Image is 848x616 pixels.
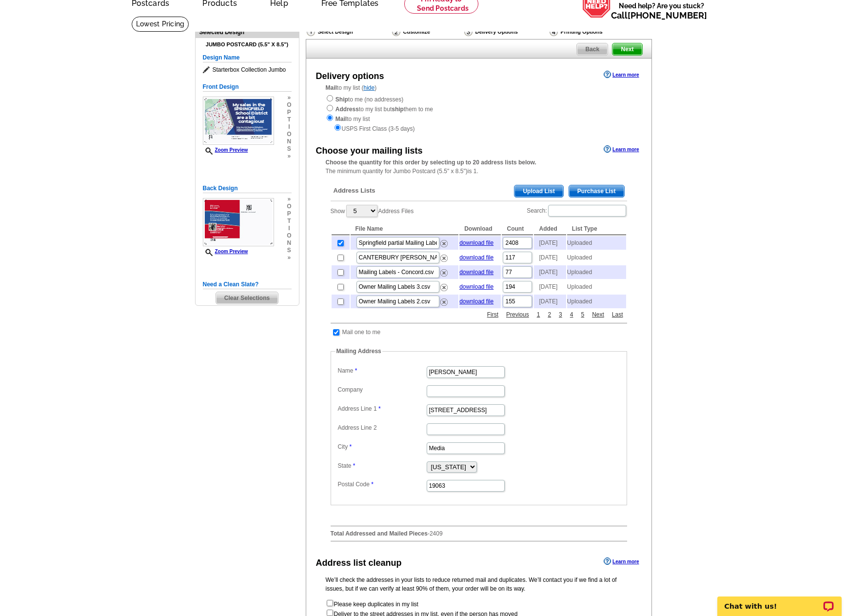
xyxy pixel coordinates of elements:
[459,283,493,290] a: download file
[331,204,414,218] label: Show Address Files
[440,269,448,277] img: delete.png
[463,27,549,39] div: Delivery Options
[203,65,292,75] span: Starterbox Collection Jumbo
[504,310,532,319] a: Previous
[287,210,291,218] span: p
[578,310,587,319] a: 5
[338,480,426,489] label: Postal Code
[440,238,448,245] a: Remove this list
[534,310,543,319] a: 1
[567,236,626,250] td: Uploaded
[556,310,565,319] a: 3
[287,94,291,101] span: »
[287,109,291,116] span: p
[287,239,291,247] span: n
[392,27,400,36] img: Customize
[550,27,558,36] img: Printing Options & Summary
[338,385,426,394] label: Company
[203,249,248,254] a: Zoom Preview
[440,282,448,289] a: Remove this list
[306,158,651,176] div: The minimum quantity for Jumbo Postcard (5.5" x 8.5")is 1.
[326,576,632,593] p: We’ll check the addresses in your lists to reduce returned mail and duplicates. We’ll contact you...
[287,145,291,153] span: s
[203,97,274,145] img: small-thumb.jpg
[576,43,608,56] a: Back
[440,297,448,303] a: Remove this list
[459,269,493,276] a: download file
[346,205,377,217] select: ShowAddress Files
[287,232,291,239] span: o
[590,310,607,319] a: Next
[567,251,626,264] td: Uploaded
[338,442,426,451] label: City
[196,27,299,37] div: Selected Design
[534,251,566,264] td: [DATE]
[331,530,428,537] strong: Total Addressed and Mailed Pieces
[335,96,348,103] strong: Ship
[338,461,426,470] label: State
[569,185,624,197] span: Purchase List
[534,295,566,308] td: [DATE]
[326,94,632,133] div: to me (no addresses) to my list but them to me to my list
[392,106,404,113] strong: ship
[334,186,375,195] span: Address Lists
[316,70,384,83] div: Delivery options
[203,41,292,48] h4: Jumbo Postcard (5.5" x 8.5")
[216,292,278,304] span: Clear Selections
[604,71,639,79] a: Learn more
[604,557,639,565] a: Learn more
[610,310,626,319] a: Last
[342,327,381,337] td: Mail one to me
[440,240,448,247] img: delete.png
[203,280,292,289] h5: Need a Clean Slate?
[567,280,626,294] td: Uploaded
[567,265,626,279] td: Uploaded
[287,203,291,210] span: o
[326,178,632,549] div: -
[459,239,493,246] a: download file
[567,295,626,308] td: Uploaded
[203,147,248,153] a: Zoom Preview
[326,84,337,91] strong: Mail
[351,223,459,235] th: File Name
[604,145,639,153] a: Learn more
[440,267,448,274] a: Remove this list
[338,404,426,413] label: Address Line 1
[514,185,563,197] span: Upload List
[203,198,274,246] img: small-thumb.jpg
[440,284,448,291] img: delete.png
[534,265,566,279] td: [DATE]
[577,43,608,55] span: Back
[287,218,291,225] span: t
[287,153,291,160] span: »
[464,27,473,36] img: Delivery Options
[287,116,291,123] span: t
[534,223,566,235] th: Added
[287,196,291,203] span: »
[335,106,359,113] strong: Address
[203,53,292,62] h5: Design Name
[527,204,627,218] label: Search:
[316,144,423,158] div: Choose your mailing lists
[287,123,291,131] span: i
[440,253,448,259] a: Remove this list
[287,247,291,254] span: s
[611,10,707,20] span: Call
[628,10,707,20] a: [PHONE_NUMBER]
[307,27,315,36] img: Select Design
[549,27,635,37] div: Printing Options
[502,223,533,235] th: Count
[611,1,712,20] span: Need help? Are you stuck?
[568,310,576,319] a: 4
[287,225,291,232] span: i
[203,184,292,193] h5: Back Design
[548,205,626,217] input: Search:
[287,254,291,261] span: »
[306,83,651,133] div: to my list ( )
[335,116,347,122] strong: Mail
[459,223,501,235] th: Download
[287,138,291,145] span: n
[534,280,566,294] td: [DATE]
[326,159,536,166] strong: Choose the quantity for this order by selecting up to 20 address lists below.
